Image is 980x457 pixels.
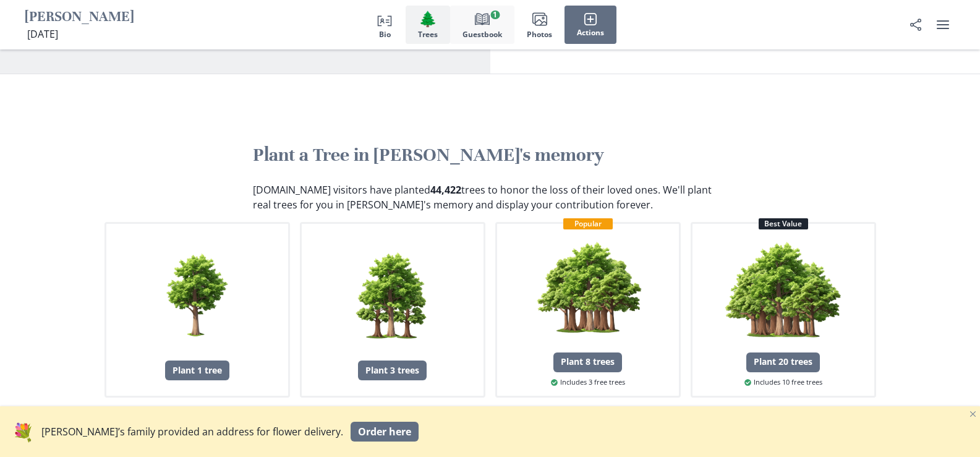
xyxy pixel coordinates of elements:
[527,30,552,39] span: Photos
[462,30,502,39] span: Guestbook
[965,406,980,421] button: Close
[358,425,411,437] span: Order here
[300,222,485,398] button: 3 treesPlant 3 trees
[577,28,604,37] span: Actions
[27,27,58,41] span: [DATE]
[563,218,613,229] div: Popular
[351,422,419,442] a: Order here
[490,11,500,19] span: 1
[514,6,565,44] button: Photos
[553,352,622,372] div: Plant 8 trees
[529,229,646,345] img: 8 trees
[165,361,229,380] div: Plant 1 tree
[12,419,34,445] a: flowers
[691,222,876,398] button: Best Value20 treesPlant 20 treesIncludes 10 free trees
[25,8,134,27] h1: [PERSON_NAME]
[104,222,290,398] button: 1 treesPlant 1 tree
[406,6,450,44] button: Trees
[379,30,391,39] span: Bio
[725,229,841,345] img: 20 trees
[41,424,343,439] p: [PERSON_NAME]’s family provided an address for flower delivery.
[419,10,437,28] span: Tree
[138,237,255,353] img: 1 trees
[744,377,822,388] span: Includes 10 free trees
[418,30,438,39] span: Trees
[12,420,34,443] span: flowers
[931,12,955,37] button: user menu
[364,6,406,44] button: Bio
[253,182,728,212] p: [DOMAIN_NAME] visitors have planted trees to honor the loss of their loved ones. We'll plant real...
[495,222,681,398] button: Popular8 treesPlant 8 treesIncludes 3 free trees
[253,143,728,167] h2: Plant a Tree in [PERSON_NAME]'s memory
[430,183,461,197] b: 44,422
[358,361,427,380] div: Plant 3 trees
[565,6,616,44] button: Actions
[903,12,928,37] button: Share Obituary
[746,352,820,372] div: Plant 20 trees
[759,218,808,229] div: Best Value
[551,377,625,388] span: Includes 3 free trees
[334,237,450,353] img: 3 trees
[450,6,514,44] button: Guestbook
